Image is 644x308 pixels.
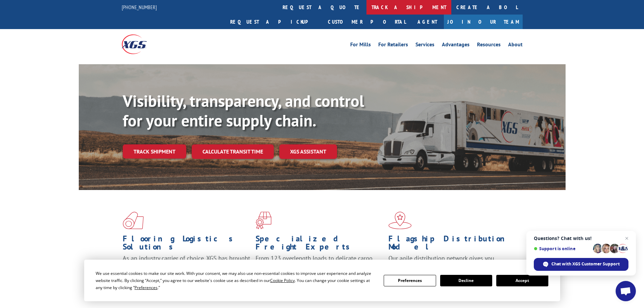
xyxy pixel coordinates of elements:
div: Cookie Consent Prompt [84,260,560,301]
a: Resources [477,42,501,49]
b: Visibility, transparency, and control for your entire supply chain. [123,90,364,131]
img: xgs-icon-flagship-distribution-model-red [388,212,412,229]
button: Accept [496,275,548,286]
div: Chat with XGS Customer Support [534,258,628,271]
a: Services [415,42,434,49]
h1: Flagship Distribution Model [388,235,516,254]
a: For Retailers [378,42,408,49]
img: xgs-icon-total-supply-chain-intelligence-red [123,212,144,229]
span: As an industry carrier of choice, XGS has brought innovation and dedication to flooring logistics... [123,254,250,278]
span: Support is online [534,246,591,251]
a: About [508,42,523,49]
a: Join Our Team [444,15,523,29]
p: From 123 overlength loads to delicate cargo, our experienced staff knows the best way to move you... [256,254,383,284]
a: For Mills [350,42,371,49]
div: Open chat [616,281,636,301]
a: Track shipment [123,144,186,159]
span: Questions? Chat with us! [534,236,628,241]
button: Preferences [384,275,436,286]
a: Calculate transit time [192,144,274,159]
a: Customer Portal [323,15,411,29]
span: Preferences [135,285,158,290]
a: Advantages [442,42,470,49]
span: Chat with XGS Customer Support [551,261,620,267]
a: Request a pickup [225,15,323,29]
a: XGS ASSISTANT [279,144,337,159]
div: We use essential cookies to make our site work. With your consent, we may also use non-essential ... [96,270,376,291]
h1: Flooring Logistics Solutions [123,235,251,254]
span: Our agile distribution network gives you nationwide inventory management on demand. [388,254,513,270]
h1: Specialized Freight Experts [256,235,383,254]
a: Agent [411,15,444,29]
img: xgs-icon-focused-on-flooring-red [256,212,271,229]
span: Cookie Policy [270,278,295,283]
span: Close chat [623,234,631,242]
a: [PHONE_NUMBER] [122,4,157,10]
button: Decline [440,275,492,286]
